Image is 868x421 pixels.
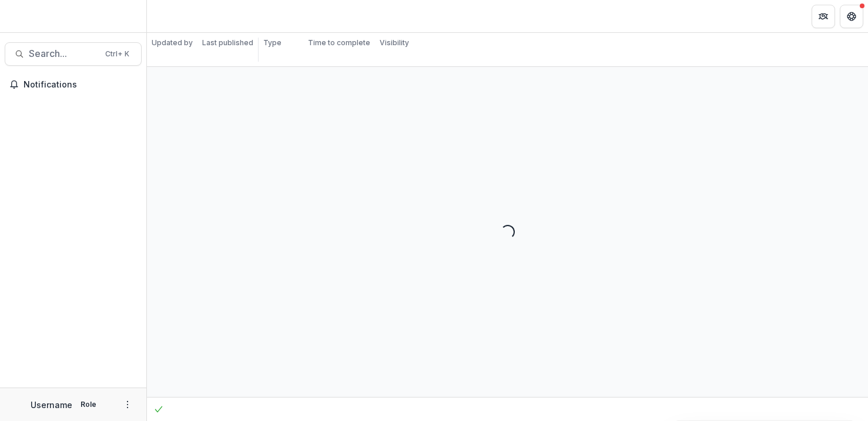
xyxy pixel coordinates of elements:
span: Search... [29,48,98,59]
div: Ctrl + K [103,48,132,60]
button: Get Help [840,5,863,28]
p: Updated by [152,38,193,48]
p: Role [77,399,100,410]
button: More [120,398,135,412]
span: Notifications [24,80,137,90]
button: Partners [812,5,835,28]
button: Search... [5,42,142,66]
p: Type [263,38,281,48]
button: Notifications [5,75,142,94]
p: Visibility [380,38,409,48]
p: Last published [202,38,253,48]
p: Username [31,399,72,411]
p: Time to complete [308,38,370,48]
